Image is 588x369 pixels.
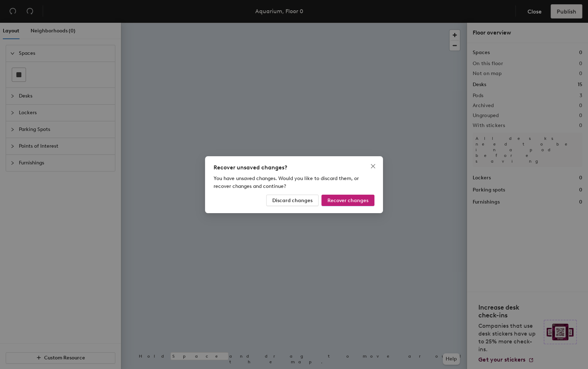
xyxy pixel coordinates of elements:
span: Discard changes [272,197,313,203]
span: You have unsaved changes. Would you like to discard them, or recover changes and continue? [214,175,359,189]
button: Discard changes [266,195,319,206]
span: Recover changes [327,197,368,203]
div: Recover unsaved changes? [214,163,374,172]
span: Close [367,163,379,169]
span: close [370,163,376,169]
button: Close [367,160,379,172]
button: Recover changes [321,195,374,206]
